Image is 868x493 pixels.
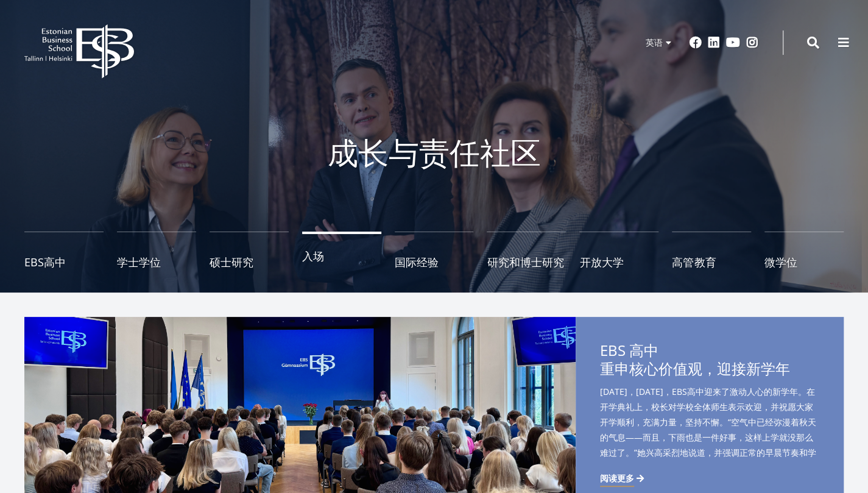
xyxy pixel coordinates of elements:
[761,358,790,378] font: 学年
[24,232,104,268] a: EBS高中
[302,232,381,268] a: 入场
[487,255,563,269] font: 研究和博士研究
[328,132,541,173] font: 成长与责任社区
[302,249,324,263] font: 入场
[210,255,253,269] font: 硕士研究
[672,255,716,269] font: 高管教育
[702,358,717,378] font: ，
[117,232,196,268] a: 学士学位
[395,255,439,269] font: 国际经验
[600,472,646,484] a: 阅读更多
[579,255,623,269] font: 开放大学
[487,232,566,268] a: 研究和博士研究
[672,232,751,268] a: 高管教育
[600,340,626,360] font: EBS
[746,358,761,378] font: 新
[764,232,844,268] a: 微学位
[210,232,289,268] a: 硕士研究
[658,358,702,378] font: 价值观
[629,358,658,378] font: 核心
[117,255,161,269] font: 学士学位
[600,358,629,378] font: 重申
[24,255,66,269] font: EBS高中
[600,472,634,484] font: 阅读更多
[395,232,474,268] a: 国际经验
[717,358,746,378] font: 迎接
[600,386,816,473] font: [DATE]，[DATE]，EBS高中迎来了激动人心的新学年。在开学典礼上，校长对学校全体师生表示欢迎，并祝愿大家开学顺利，充满力量，坚持不懈。“空气中已经弥漫着秋天的气息——而且，下雨也是一件...
[579,232,658,268] a: 开放大学
[629,340,658,360] font: 高中
[764,255,797,269] font: 微学位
